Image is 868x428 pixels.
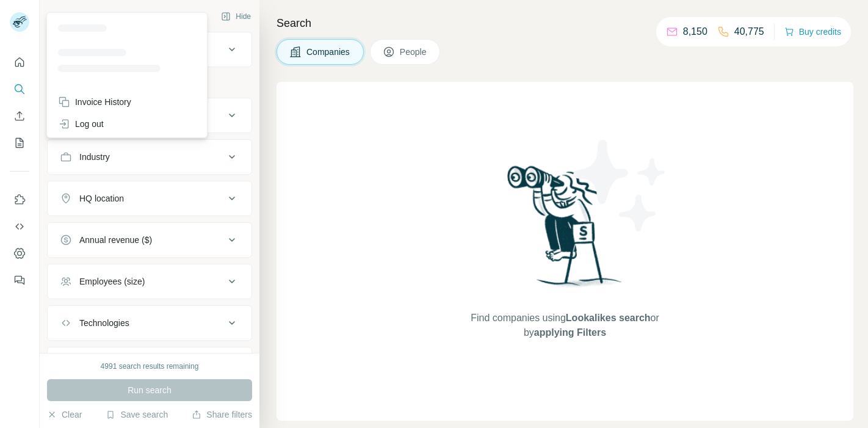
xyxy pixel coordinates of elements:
[467,311,662,340] span: Find companies using or by
[10,51,29,73] button: Quick start
[400,46,428,58] span: People
[79,151,110,163] div: Industry
[565,131,675,241] img: Surfe Illustration - Stars
[101,361,199,372] div: 4991 search results remaining
[48,308,251,338] button: Technologies
[277,15,853,32] h4: Search
[48,184,251,213] button: HQ location
[58,96,131,108] div: Invoice History
[502,162,629,299] img: Surfe Illustration - Woman searching with binoculars
[534,327,606,338] span: applying Filters
[79,234,152,246] div: Annual revenue ($)
[48,142,251,172] button: Industry
[566,313,651,323] span: Lookalikes search
[683,24,707,39] p: 8,150
[79,317,129,329] div: Technologies
[306,46,351,58] span: Companies
[79,192,124,205] div: HQ location
[734,24,764,39] p: 40,775
[48,350,251,379] button: Keywords
[47,408,82,421] button: Clear
[79,275,145,288] div: Employees (size)
[10,269,29,291] button: Feedback
[48,267,251,296] button: Employees (size)
[10,78,29,100] button: Search
[106,408,168,421] button: Save search
[10,132,29,154] button: My lists
[784,23,841,40] button: Buy credits
[192,408,252,421] button: Share filters
[48,225,251,255] button: Annual revenue ($)
[212,7,259,26] button: Hide
[10,242,29,264] button: Dashboard
[47,11,85,22] div: New search
[10,189,29,211] button: Use Surfe on LinkedIn
[10,105,29,127] button: Enrich CSV
[10,216,29,238] button: Use Surfe API
[58,118,104,130] div: Log out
